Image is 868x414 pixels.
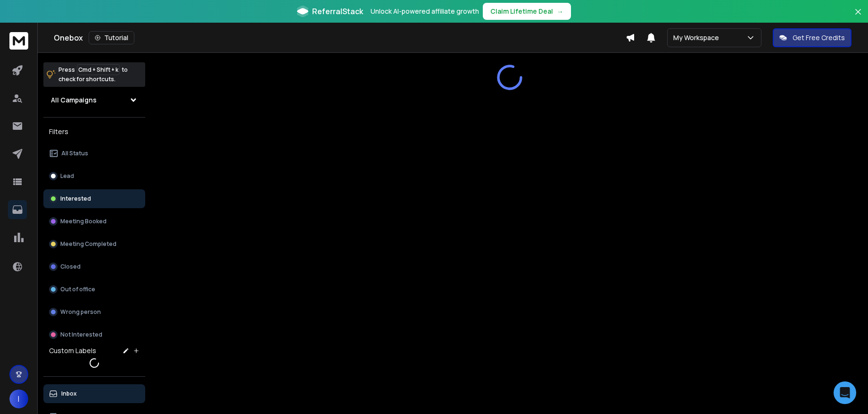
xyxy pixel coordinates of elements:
[43,384,145,403] button: Inbox
[43,212,145,231] button: Meeting Booked
[43,91,145,110] button: All Campaigns
[58,65,128,84] p: Press to check for shortcuts.
[60,172,74,180] p: Lead
[43,257,145,276] button: Closed
[77,64,120,75] span: Cmd + Shift + k
[60,286,95,293] p: Out of office
[43,303,145,321] button: Wrong person
[43,167,145,186] button: Lead
[61,150,88,157] p: All Status
[793,33,845,42] p: Get Free Credits
[9,389,28,408] button: I
[43,144,145,163] button: All Status
[60,308,101,316] p: Wrong person
[557,7,563,16] span: →
[852,6,864,28] button: Close banner
[49,346,96,355] h3: Custom Labels
[312,6,363,17] span: ReferralStack
[43,235,145,253] button: Meeting Completed
[43,189,145,208] button: Interested
[60,240,116,248] p: Meeting Completed
[61,390,77,397] p: Inbox
[60,331,102,338] p: Not Interested
[673,33,723,42] p: My Workspace
[834,381,856,404] div: Open Intercom Messenger
[773,28,851,47] button: Get Free Credits
[60,218,107,225] p: Meeting Booked
[43,125,145,138] h3: Filters
[43,280,145,299] button: Out of office
[54,31,626,44] div: Onebox
[43,325,145,344] button: Not Interested
[483,3,571,20] button: Claim Lifetime Deal→
[60,195,91,203] p: Interested
[371,7,479,16] p: Unlock AI-powered affiliate growth
[89,31,134,44] button: Tutorial
[51,95,97,105] h1: All Campaigns
[60,263,81,270] p: Closed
